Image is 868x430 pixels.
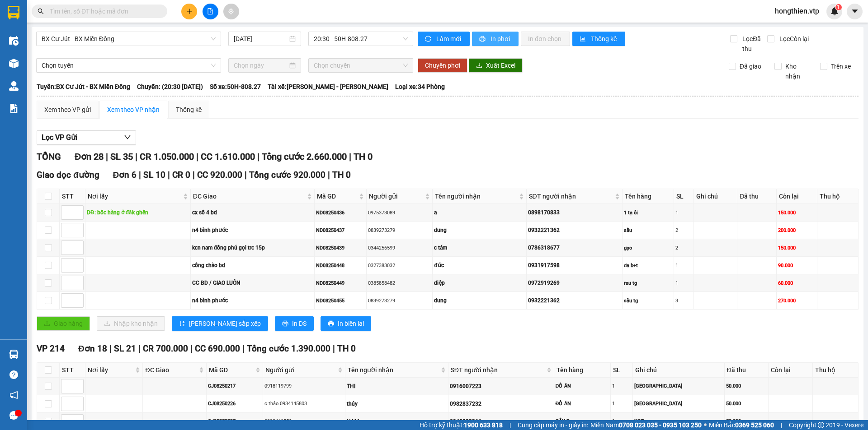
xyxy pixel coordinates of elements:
[124,134,131,141] span: down
[268,82,388,92] span: Tài xế: [PERSON_NAME] - [PERSON_NAME]
[314,32,408,46] span: 20:30 - 50H-808.27
[275,316,314,331] button: printerIn DS
[619,421,702,429] strong: 0708 023 035 - 0935 103 250
[612,382,631,390] div: 1
[675,297,692,305] div: 3
[87,208,189,217] div: DĐ: bốc hàng ở đăk ghền
[769,363,813,378] th: Còn lại
[347,400,447,408] div: thúy
[527,292,623,310] td: 0932221362
[201,151,255,162] span: CC 1.610.000
[348,365,439,375] span: Tên người nhận
[368,279,431,287] div: 0385858482
[778,297,816,305] div: 270.000
[529,191,613,201] span: SĐT người nhận
[518,420,588,430] span: Cung cấp máy in - giấy in:
[37,170,99,180] span: Giao dọc đường
[778,279,816,287] div: 60.000
[527,257,623,274] td: 0931917598
[314,59,408,72] span: Chọn chuyến
[247,343,330,354] span: Tổng cước 1.390.000
[110,151,133,162] span: SL 35
[189,319,261,328] span: [PERSON_NAME] sắp xếp
[265,365,335,375] span: Người gửi
[709,420,774,430] span: Miền Bắc
[50,6,156,16] input: Tìm tên, số ĐT hoặc mã đơn
[321,316,371,331] button: printerIn biên lai
[317,191,357,201] span: Mã GD
[242,343,245,354] span: |
[37,343,65,354] span: VP 214
[143,170,165,180] span: SL 10
[37,83,130,90] b: Tuyến: BX Cư Jút - BX Miền Đông
[434,261,524,270] div: đức
[528,226,621,235] div: 0932221362
[38,8,44,14] span: search
[726,400,767,407] div: 50.000
[368,297,431,305] div: 0839273279
[315,222,366,239] td: ND08250437
[37,316,90,331] button: uploadGiao hàng
[528,208,621,217] div: 0898170833
[818,422,824,428] span: copyright
[333,343,335,354] span: |
[135,151,137,162] span: |
[60,363,85,378] th: STT
[42,59,216,72] span: Chọn tuyến
[476,62,482,69] span: download
[623,189,674,204] th: Tên hàng
[464,421,503,429] strong: 1900 633 818
[193,191,306,201] span: ĐC Giao
[207,8,213,14] span: file-add
[328,320,334,328] span: printer
[316,209,364,217] div: ND08250436
[528,296,621,305] div: 0932221362
[282,320,288,328] span: printer
[172,316,268,331] button: sort-ascending[PERSON_NAME] sắp xếp
[196,151,198,162] span: |
[491,34,511,44] span: In phơi
[337,343,356,354] span: TH 0
[209,365,254,375] span: Mã GD
[434,296,524,305] div: dung
[190,343,193,354] span: |
[590,420,702,430] span: Miền Nam
[448,378,554,395] td: 0916007223
[611,363,632,378] th: SL
[675,279,692,287] div: 1
[316,279,364,287] div: ND08250449
[830,7,839,15] img: icon-new-feature
[434,244,524,252] div: c tám
[368,227,431,234] div: 0839273279
[234,34,288,44] input: 14/08/2025
[675,262,692,269] div: 1
[245,170,247,180] span: |
[556,417,609,425] div: SẦU R
[107,105,160,115] div: Xem theo VP nhận
[450,417,552,426] div: 0948893366
[509,420,511,430] span: |
[778,227,816,234] div: 200.000
[739,34,767,54] span: Lọc Đã thu
[434,226,524,235] div: dung
[486,60,515,70] span: Xuất Excel
[208,400,262,407] div: CJ08250226
[777,189,817,204] th: Còn lại
[315,204,366,222] td: ND08250436
[528,261,621,270] div: 0931917598
[264,382,343,390] div: 0918119799
[192,261,313,270] div: cổng chào bd
[207,378,264,395] td: CJ08250217
[139,170,141,180] span: |
[434,279,524,287] div: diệp
[521,32,570,46] button: In đơn chọn
[9,104,19,113] img: solution-icon
[527,222,623,239] td: 0932221362
[634,382,723,390] div: [GEOGRAPHIC_DATA]
[624,297,672,305] div: sầu tg
[316,227,364,234] div: ND08250437
[179,320,185,328] span: sort-ascending
[9,59,19,68] img: warehouse-icon
[612,400,631,407] div: 1
[633,363,725,378] th: Ghi chú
